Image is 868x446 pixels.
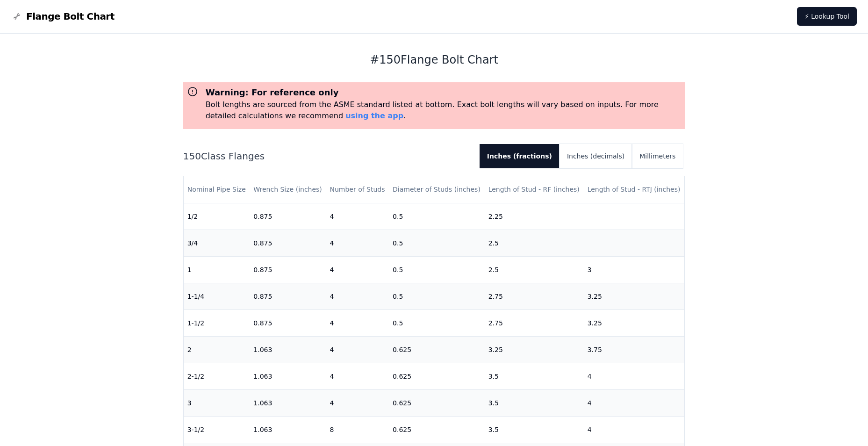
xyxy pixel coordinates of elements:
[184,176,250,203] th: Nominal Pipe Size
[11,11,22,22] img: Flange Bolt Chart Logo
[326,309,389,336] td: 4
[250,336,326,363] td: 1.063
[584,363,685,389] td: 4
[184,203,250,230] td: 1/2
[184,230,250,256] td: 3/4
[480,144,560,168] button: Inches (fractions)
[485,363,584,389] td: 3.5
[250,283,326,309] td: 0.875
[206,99,681,122] p: Bolt lengths are sourced from the ASME standard listed at bottom. Exact bolt lengths will vary ba...
[184,416,250,443] td: 3-1/2
[326,256,389,283] td: 4
[326,363,389,389] td: 4
[389,363,485,389] td: 0.625
[184,309,250,336] td: 1-1/2
[250,176,326,203] th: Wrench Size (inches)
[485,309,584,336] td: 2.75
[250,203,326,230] td: 0.875
[26,10,115,23] span: Flange Bolt Chart
[326,283,389,309] td: 4
[584,176,685,203] th: Length of Stud - RTJ (inches)
[485,336,584,363] td: 3.25
[345,111,403,120] a: using the app
[250,309,326,336] td: 0.875
[389,309,485,336] td: 0.5
[584,283,685,309] td: 3.25
[389,336,485,363] td: 0.625
[183,150,472,163] h2: 150 Class Flanges
[326,336,389,363] td: 4
[584,256,685,283] td: 3
[389,416,485,443] td: 0.625
[485,283,584,309] td: 2.75
[250,230,326,256] td: 0.875
[326,389,389,416] td: 4
[206,86,681,99] h3: Warning: For reference only
[632,144,683,168] button: Millimeters
[326,203,389,230] td: 4
[184,363,250,389] td: 2-1/2
[184,389,250,416] td: 3
[389,176,485,203] th: Diameter of Studs (inches)
[584,309,685,336] td: 3.25
[485,203,584,230] td: 2.25
[584,389,685,416] td: 4
[183,52,685,67] h1: # 150 Flange Bolt Chart
[389,256,485,283] td: 0.5
[326,230,389,256] td: 4
[485,230,584,256] td: 2.5
[326,416,389,443] td: 8
[485,416,584,443] td: 3.5
[389,203,485,230] td: 0.5
[389,389,485,416] td: 0.625
[485,389,584,416] td: 3.5
[250,363,326,389] td: 1.063
[184,336,250,363] td: 2
[584,336,685,363] td: 3.75
[250,389,326,416] td: 1.063
[797,7,857,26] a: ⚡ Lookup Tool
[11,10,115,23] a: Flange Bolt Chart LogoFlange Bolt Chart
[560,144,632,168] button: Inches (decimals)
[485,256,584,283] td: 2.5
[389,230,485,256] td: 0.5
[184,256,250,283] td: 1
[485,176,584,203] th: Length of Stud - RF (inches)
[584,416,685,443] td: 4
[250,416,326,443] td: 1.063
[250,256,326,283] td: 0.875
[184,283,250,309] td: 1-1/4
[389,283,485,309] td: 0.5
[326,176,389,203] th: Number of Studs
